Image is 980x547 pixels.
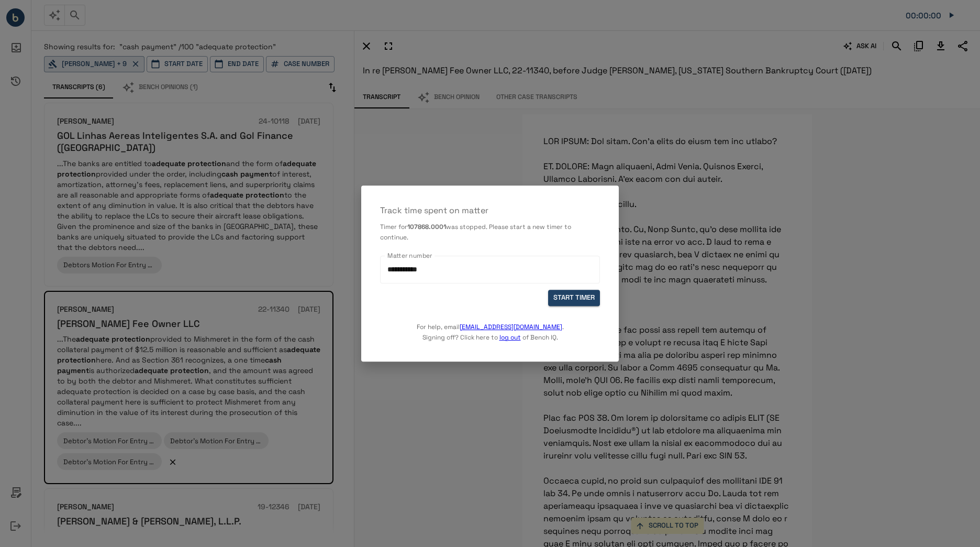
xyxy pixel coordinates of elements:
button: START TIMER [548,290,600,306]
a: [EMAIL_ADDRESS][DOMAIN_NAME] [460,323,562,331]
span: Timer for [380,223,407,231]
label: Matter number [387,251,432,260]
p: For help, email . Signing off? Click here to of Bench IQ. [417,306,564,343]
a: log out [499,333,521,342]
span: was stopped. Please start a new timer to continue. [380,223,571,242]
p: Track time spent on matter [380,204,600,217]
b: 107868.0001 [407,223,446,231]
